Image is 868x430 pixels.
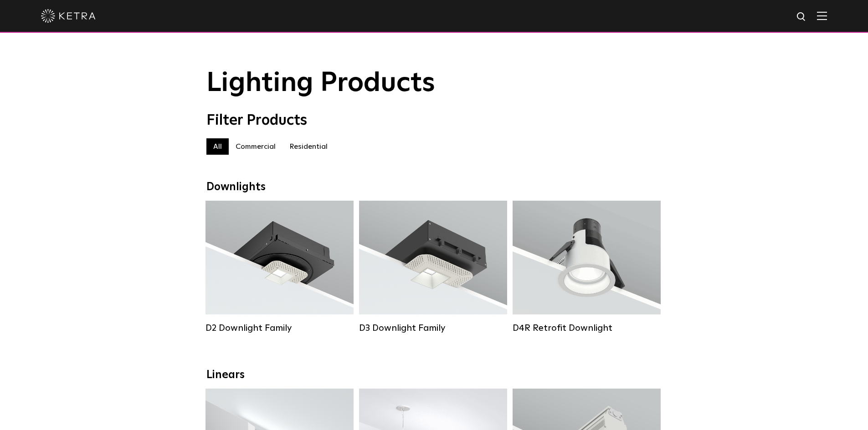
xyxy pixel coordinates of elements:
a: D2 Downlight Family Lumen Output:1200Colors:White / Black / Gloss Black / Silver / Bronze / Silve... [205,201,354,338]
img: Hamburger%20Nav.svg [817,11,827,20]
label: All [206,138,229,155]
div: Linears [206,369,662,382]
div: D2 Downlight Family [205,323,354,334]
label: Commercial [229,138,282,155]
a: D3 Downlight Family Lumen Output:700 / 900 / 1100Colors:White / Black / Silver / Bronze / Paintab... [359,201,507,338]
a: D4R Retrofit Downlight Lumen Output:800Colors:White / BlackBeam Angles:15° / 25° / 40° / 60°Watta... [513,201,661,338]
div: Downlights [206,181,662,194]
label: Residential [282,138,334,155]
div: Filter Products [206,112,662,129]
img: search icon [796,11,807,23]
div: D3 Downlight Family [359,323,507,334]
span: Lighting Products [206,70,435,97]
div: D4R Retrofit Downlight [513,323,661,334]
img: ketra-logo-2019-white [41,9,96,23]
